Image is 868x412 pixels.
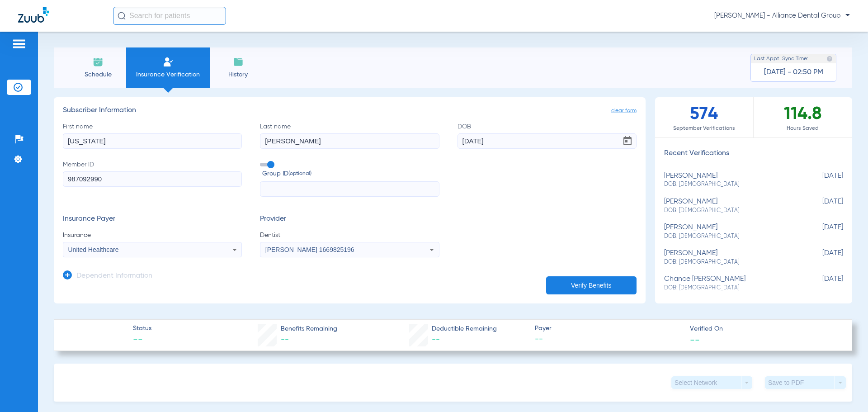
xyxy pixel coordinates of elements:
span: Dentist [260,231,439,240]
span: DOB: [DEMOGRAPHIC_DATA] [664,232,798,241]
span: [DATE] [798,172,843,189]
span: Deductible Remaining [432,324,497,334]
span: Verified On [690,324,837,334]
span: -- [281,336,289,344]
img: Search Icon [118,12,126,20]
span: -- [690,335,700,344]
span: [DATE] - 02:50 PM [764,68,823,77]
h3: Provider [260,215,439,224]
span: DOB: [DEMOGRAPHIC_DATA] [664,180,798,189]
span: -- [133,334,151,346]
span: [DATE] [798,198,843,214]
span: -- [432,336,440,344]
input: Search for patients [113,7,226,25]
div: 574 [655,97,754,137]
span: [PERSON_NAME] 1669825196 [265,246,354,253]
span: September Verifications [655,124,753,133]
span: [DATE] [798,249,843,266]
span: Last Appt. Sync Time: [754,54,808,63]
button: Verify Benefits [546,276,637,294]
img: Manual Insurance Verification [163,57,174,67]
h3: Subscriber Information [63,106,637,115]
small: (optional) [288,169,311,179]
span: Group ID [262,169,439,179]
span: DOB: [DEMOGRAPHIC_DATA] [664,207,798,215]
span: clear form [611,106,637,115]
button: Open calendar [618,132,637,150]
h3: Dependent Information [76,272,152,281]
span: History [217,70,259,79]
img: last sync help info [826,56,833,62]
img: hamburger-icon [12,38,26,49]
img: Schedule [93,57,104,67]
span: [DATE] [798,275,843,292]
label: Member ID [63,160,242,197]
span: [DATE] [798,223,843,240]
div: 114.8 [754,97,852,137]
span: Insurance [63,231,242,240]
span: DOB: [DEMOGRAPHIC_DATA] [664,258,798,266]
span: [PERSON_NAME] - Alliance Dental Group [714,11,850,20]
input: DOBOpen calendar [458,133,637,149]
div: [PERSON_NAME] [664,223,798,240]
label: Last name [260,122,439,149]
span: Payer [535,324,682,333]
label: First name [63,122,242,149]
span: Schedule [76,70,119,79]
div: chance [PERSON_NAME] [664,275,798,292]
label: DOB [458,122,637,149]
span: Insurance Verification [133,70,203,79]
h3: Insurance Payer [63,215,242,224]
img: Zuub Logo [18,7,49,23]
img: History [233,57,244,67]
input: Member ID [63,171,242,187]
span: Benefits Remaining [281,324,337,334]
span: -- [535,334,682,345]
div: [PERSON_NAME] [664,198,798,214]
div: [PERSON_NAME] [664,249,798,266]
div: [PERSON_NAME] [664,172,798,189]
span: DOB: [DEMOGRAPHIC_DATA] [664,284,798,292]
span: Status [133,324,151,333]
span: Hours Saved [754,124,852,133]
span: United Healthcare [68,246,119,253]
h3: Recent Verifications [655,149,852,158]
input: Last name [260,133,439,149]
input: First name [63,133,242,149]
